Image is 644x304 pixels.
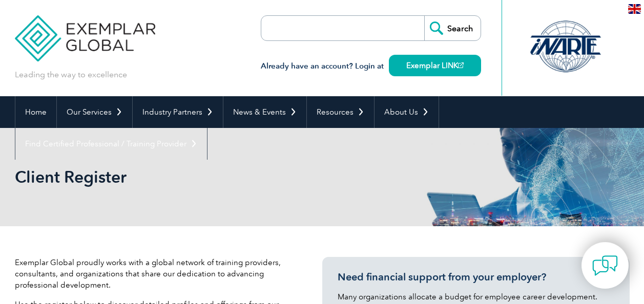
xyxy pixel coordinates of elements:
input: Search [424,16,481,40]
a: Exemplar LINK [389,55,481,76]
a: Industry Partners [133,96,223,128]
h2: Client Register [15,169,445,185]
a: Our Services [57,96,132,128]
a: About Us [375,96,439,128]
a: Resources [307,96,374,128]
img: open_square.png [458,62,464,68]
p: Exemplar Global proudly works with a global network of training providers, consultants, and organ... [15,257,292,291]
img: en [628,4,641,14]
p: Leading the way to excellence [15,69,127,80]
img: contact-chat.png [592,253,618,278]
h3: Already have an account? Login at [261,60,481,73]
a: News & Events [223,96,306,128]
a: Find Certified Professional / Training Provider [15,128,207,160]
a: Home [15,96,56,128]
h3: Need financial support from your employer? [338,271,614,284]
